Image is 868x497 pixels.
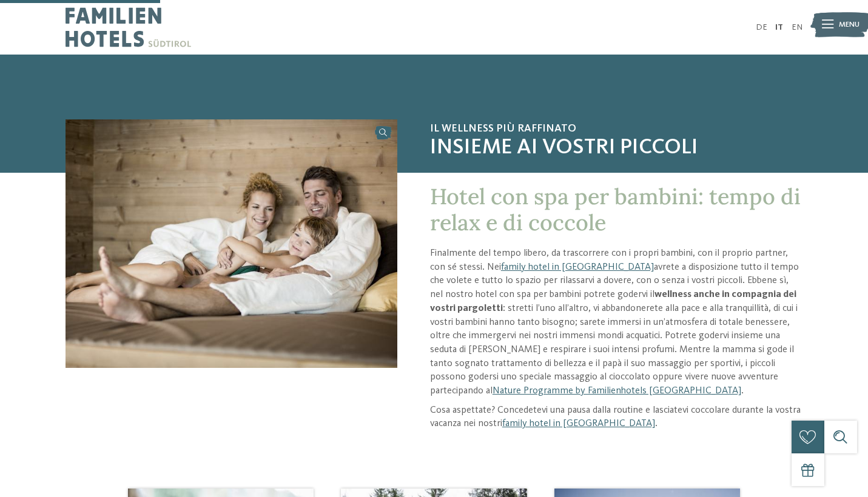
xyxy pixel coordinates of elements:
a: EN [792,23,802,32]
img: Hotel con spa per bambini: è tempo di coccole! [66,119,397,368]
span: Hotel con spa per bambini: tempo di relax e di coccole [430,182,801,236]
span: insieme ai vostri piccoli [430,135,802,161]
p: Finalmente del tempo libero, da trascorrere con i propri bambini, con il proprio partner, con sé ... [430,247,802,398]
a: family hotel in [GEOGRAPHIC_DATA] [502,419,655,429]
a: Nature Programme by Familienhotels [GEOGRAPHIC_DATA] [493,386,741,396]
a: DE [756,23,767,32]
strong: wellness anche in compagnia dei vostri pargoletti [430,290,796,313]
a: IT [775,23,783,32]
span: Menu [839,19,860,30]
p: Cosa aspettate? Concedetevi una pausa dalla routine e lasciatevi coccolare durante la vostra vaca... [430,404,802,431]
span: Il wellness più raffinato [430,122,802,136]
a: family hotel in [GEOGRAPHIC_DATA] [501,262,654,272]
